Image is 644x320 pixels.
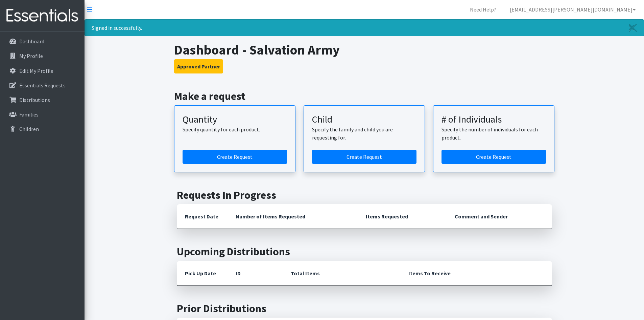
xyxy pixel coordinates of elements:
[3,64,82,78] a: Edit My Profile
[447,204,552,229] th: Comment and Sender
[177,302,552,315] h2: Prior Distributions
[174,42,554,58] h1: Dashboard - Salvation Army
[228,204,358,229] th: Number of Items Requested
[177,189,552,201] h2: Requests In Progress
[442,150,546,164] a: Create a request by number of individuals
[442,125,546,142] p: Specify the number of individuals for each product.
[85,19,644,36] div: Signed in successfully.
[3,49,82,63] a: My Profile
[19,82,66,89] p: Essentials Requests
[312,125,416,142] p: Specify the family and child you are requesting for.
[504,3,641,16] a: [EMAIL_ADDRESS][PERSON_NAME][DOMAIN_NAME]
[358,204,447,229] th: Items Requested
[312,150,416,164] a: Create a request for a child or family
[19,67,53,74] p: Edit My Profile
[19,38,44,45] p: Dashboard
[177,261,228,286] th: Pick Up Date
[283,261,400,286] th: Total Items
[19,97,50,103] p: Distributions
[3,108,82,121] a: Families
[3,93,82,107] a: Distributions
[400,261,552,286] th: Items To Receive
[174,59,223,73] button: Approved Partner
[183,125,287,133] p: Specify quantity for each product.
[174,90,554,103] h2: Make a request
[3,79,82,92] a: Essentials Requests
[3,4,82,27] img: HumanEssentials
[312,114,416,125] h3: Child
[442,114,546,125] h3: # of Individuals
[228,261,283,286] th: ID
[622,20,644,36] a: Close
[19,111,39,118] p: Families
[183,114,287,125] h3: Quantity
[464,3,502,16] a: Need Help?
[3,35,82,48] a: Dashboard
[183,150,287,164] a: Create a request by quantity
[3,122,82,136] a: Children
[19,52,43,59] p: My Profile
[177,204,228,229] th: Request Date
[19,126,39,132] p: Children
[177,245,552,258] h2: Upcoming Distributions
